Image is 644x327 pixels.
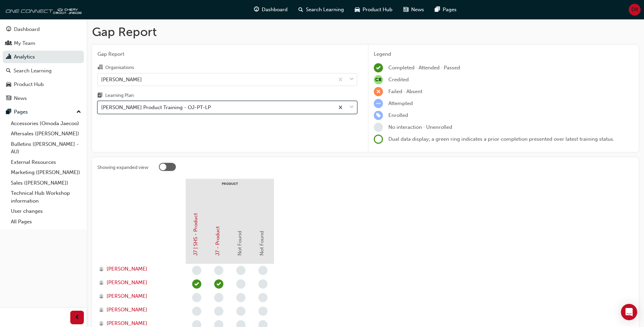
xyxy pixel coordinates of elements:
[388,112,408,118] span: Enrolled
[6,82,11,88] span: car-icon
[3,37,84,50] a: My Team
[374,50,633,58] div: Legend
[192,307,201,316] span: learningRecordVerb_NONE-icon
[75,313,80,322] span: prev-icon
[355,5,360,14] span: car-icon
[435,5,440,14] span: pages-icon
[403,5,408,14] span: news-icon
[298,5,303,14] span: search-icon
[374,111,383,120] span: learningRecordVerb_ENROLL-icon
[192,266,201,275] span: learningRecordVerb_NONE-icon
[14,94,27,102] div: News
[388,76,409,83] span: Credited
[92,24,639,39] h1: Gap Report
[254,5,259,14] span: guage-icon
[3,23,84,36] a: Dashboard
[306,6,344,14] span: Search Learning
[411,6,424,14] span: News
[3,106,84,118] button: Pages
[14,39,35,47] div: My Team
[349,103,354,112] span: down-icon
[262,6,288,14] span: Dashboard
[388,88,422,94] span: Failed · Absent
[236,279,245,289] span: learningRecordVerb_NONE-icon
[192,293,201,302] span: learningRecordVerb_NONE-icon
[8,139,84,157] a: Bulletins ([PERSON_NAME] - AU)
[14,81,44,88] div: Product Hub
[99,292,179,300] a: [PERSON_NAME]
[621,304,637,320] div: Open Intercom Messenger
[8,217,84,227] a: All Pages
[76,108,81,117] span: up-icon
[388,65,460,71] span: Completed · Attended · Passed
[97,164,148,171] div: Showing expanded view
[374,63,383,72] span: learningRecordVerb_COMPLETE-icon
[349,75,354,84] span: down-icon
[99,306,179,314] a: [PERSON_NAME]
[105,92,134,99] div: Learning Plan
[186,179,274,196] div: PRODUCT
[214,279,223,289] span: learningRecordVerb_PASS-icon
[8,118,84,129] a: Accessories (Omoda Jaecoo)
[429,3,462,17] a: pages-iconPages
[374,99,383,108] span: learningRecordVerb_ATTEMPT-icon
[214,293,223,302] span: learningRecordVerb_NONE-icon
[237,231,243,256] span: Not Found
[192,213,199,256] a: J7 | SHS - Product
[236,293,245,302] span: learningRecordVerb_NONE-icon
[6,54,11,60] span: chart-icon
[258,279,268,289] span: learningRecordVerb_NONE-icon
[443,6,457,14] span: Pages
[6,109,11,115] span: pages-icon
[388,136,614,142] span: Dual data display; a green ring indicates a prior completion presented over latest training status.
[99,279,179,287] a: [PERSON_NAME]
[6,68,11,74] span: search-icon
[101,75,142,83] div: [PERSON_NAME]
[3,3,81,16] img: oneconnect
[258,307,268,316] span: learningRecordVerb_NONE-icon
[293,3,349,17] a: search-iconSearch Learning
[8,128,84,139] a: Aftersales ([PERSON_NAME])
[8,167,84,178] a: Marketing ([PERSON_NAME])
[258,293,268,302] span: learningRecordVerb_NONE-icon
[388,100,413,106] span: Attempted
[101,104,211,111] div: [PERSON_NAME] Product Training - OJ-PT-LP
[349,3,398,17] a: car-iconProduct Hub
[398,3,429,17] a: news-iconNews
[388,124,452,130] span: No interaction · Unenrolled
[629,4,641,16] button: DK
[6,96,11,102] span: news-icon
[107,265,147,273] span: [PERSON_NAME]
[236,266,245,275] span: learningRecordVerb_NONE-icon
[215,226,221,256] a: J7 - Product
[8,188,84,206] a: Technical Hub Workshop information
[3,51,84,63] a: Analytics
[214,307,223,316] span: learningRecordVerb_NONE-icon
[259,231,265,256] span: Not Found
[3,65,84,77] a: Search Learning
[374,87,383,96] span: learningRecordVerb_FAIL-icon
[249,3,293,17] a: guage-iconDashboard
[107,306,147,314] span: [PERSON_NAME]
[107,292,147,300] span: [PERSON_NAME]
[14,108,28,116] div: Pages
[14,67,52,75] div: Search Learning
[99,265,179,273] a: [PERSON_NAME]
[631,6,638,14] span: DK
[97,93,103,99] span: learningplan-icon
[14,25,40,33] div: Dashboard
[8,157,84,168] a: External Resources
[3,78,84,91] a: Product Hub
[97,65,103,71] span: organisation-icon
[105,64,134,71] div: Organisations
[374,75,383,84] span: null-icon
[236,307,245,316] span: learningRecordVerb_NONE-icon
[97,50,357,58] span: Gap Report
[8,178,84,188] a: Sales ([PERSON_NAME])
[8,206,84,217] a: User changes
[6,27,11,33] span: guage-icon
[107,279,147,287] span: [PERSON_NAME]
[3,92,84,105] a: News
[6,40,11,47] span: people-icon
